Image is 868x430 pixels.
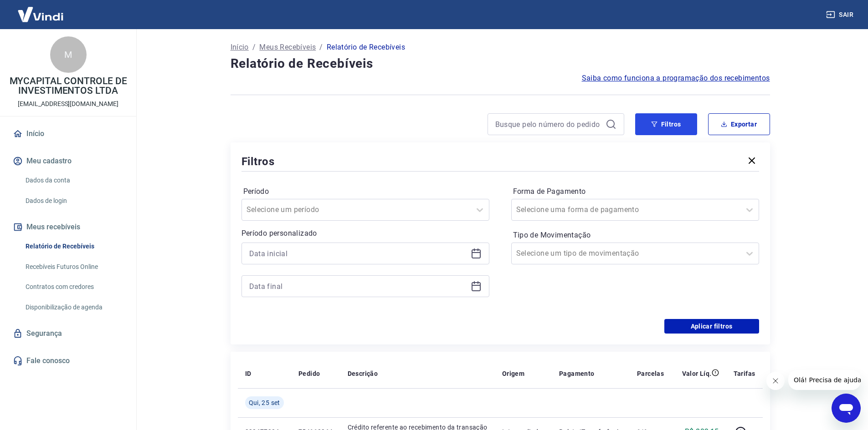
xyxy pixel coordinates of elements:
button: Meu cadastro [11,151,125,171]
span: Olá! Precisa de ajuda? [5,6,77,14]
input: Data final [249,279,467,293]
p: Valor Líq. [682,369,712,378]
p: Parcelas [637,369,664,378]
input: Data inicial [249,247,467,260]
a: Início [231,42,249,53]
p: / [319,42,323,53]
p: Pedido [298,369,320,378]
iframe: Botão para abrir a janela de mensagens [832,394,861,423]
div: M [50,36,87,73]
p: [EMAIL_ADDRESS][DOMAIN_NAME] [18,99,118,109]
p: Período personalizado [241,228,489,239]
a: Disponibilização de agenda [22,298,125,317]
label: Forma de Pagamento [513,186,757,197]
iframe: Mensagem da empresa [788,370,861,390]
h4: Relatório de Recebíveis [231,55,770,73]
label: Tipo de Movimentação [513,230,757,241]
a: Contratos com credores [22,278,125,296]
a: Início [11,124,125,144]
span: Qui, 25 set [249,398,280,407]
a: Recebíveis Futuros Online [22,258,125,276]
a: Dados de login [22,192,125,210]
a: Saiba como funciona a programação dos recebimentos [582,73,770,84]
button: Meus recebíveis [11,217,125,237]
p: Pagamento [559,369,595,378]
button: Sair [824,6,857,23]
a: Relatório de Recebíveis [22,237,125,256]
img: Vindi [11,0,70,28]
p: / [252,42,256,53]
button: Aplicar filtros [664,319,759,334]
button: Exportar [708,113,770,135]
p: ID [245,369,252,378]
input: Busque pelo número do pedido [495,117,602,131]
a: Segurança [11,324,125,344]
p: Tarifas [734,369,755,378]
p: Origem [502,369,524,378]
label: Período [243,186,488,197]
p: Descrição [348,369,378,378]
iframe: Fechar mensagem [766,372,785,390]
button: Filtros [635,113,697,135]
p: Relatório de Recebíveis [327,42,405,53]
p: MYCAPITAL CONTROLE DE INVESTIMENTOS LTDA [7,76,129,96]
h5: Filtros [241,154,275,169]
a: Fale conosco [11,351,125,371]
a: Dados da conta [22,171,125,190]
a: Meus Recebíveis [259,42,316,53]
